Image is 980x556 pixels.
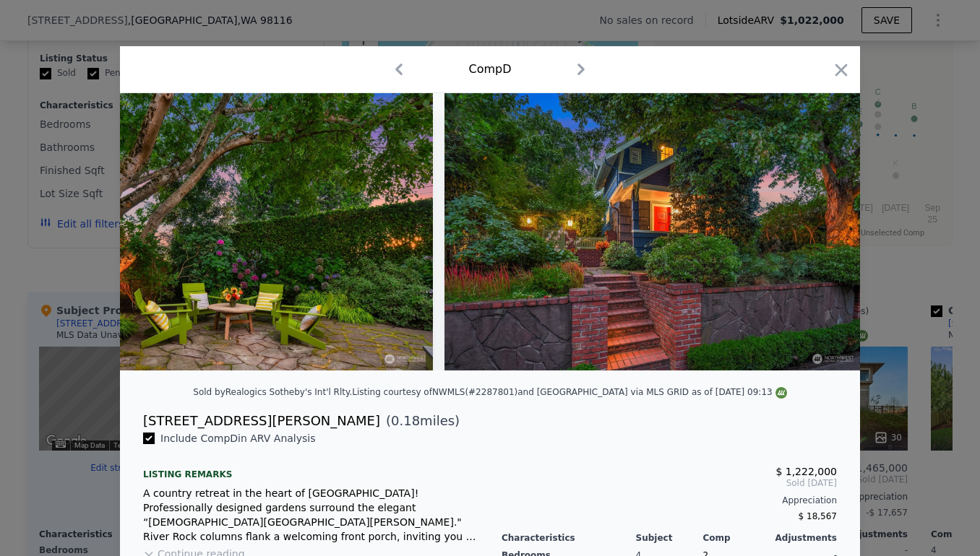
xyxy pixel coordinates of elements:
span: Sold [DATE] [502,477,837,489]
span: $ 18,567 [799,511,837,521]
div: Characteristics [502,532,636,544]
div: [STREET_ADDRESS][PERSON_NAME] [143,411,380,431]
div: Listing courtesy of NWMLS (#2287801) and [GEOGRAPHIC_DATA] via MLS GRID as of [DATE] 09:13 [352,387,786,397]
div: Sold by Realogics Sotheby's Int'l Rlty . [193,387,352,397]
img: NWMLS Logo [775,387,787,399]
span: $ 1,222,000 [775,466,837,477]
div: Adjustments [770,532,837,544]
div: Comp [702,532,770,544]
div: Listing remarks [143,457,478,480]
span: 0.18 [391,413,420,428]
div: Subject [636,532,703,544]
div: Appreciation [502,495,837,506]
span: Include Comp D in ARV Analysis [155,433,322,444]
div: A country retreat in the heart of [GEOGRAPHIC_DATA]! Professionally designed gardens surround the... [143,486,478,544]
span: ( miles) [380,411,460,431]
img: Property Img [444,93,860,370]
img: Property Img [17,93,433,370]
div: Comp D [468,61,511,78]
